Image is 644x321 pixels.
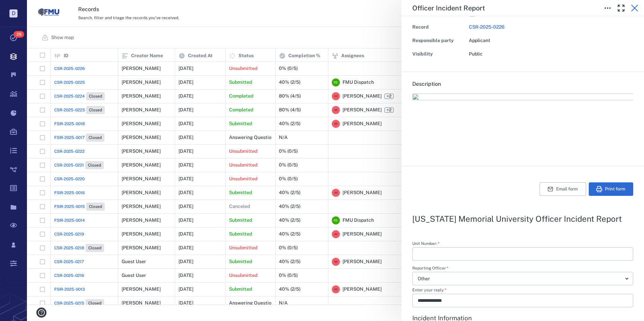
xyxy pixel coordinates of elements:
button: Email form [540,182,586,196]
div: Record [412,23,466,32]
span: 28 [13,31,24,38]
div: Visibility [412,49,466,59]
span: Help [15,5,29,11]
span: Applicant [469,38,490,43]
h2: [US_STATE] Memorial University Officer Incident Report [412,215,633,223]
p: D [9,9,18,17]
div: Unit Number: [412,247,633,261]
div: Other [418,275,622,283]
div: Responsible party [412,36,466,45]
button: Toggle to Edit Boxes [601,1,614,15]
label: Reporting Officer [412,266,633,272]
button: Toggle Fullscreen [614,1,628,15]
label: Enter your reply [412,288,633,294]
h5: Officer Incident Report [412,4,485,12]
label: Unit Number: [412,242,633,247]
button: Print form [589,182,633,196]
body: Rich Text Area. Press ALT-0 for help. [5,5,215,11]
h6: Description [412,80,633,88]
button: Close [628,1,641,15]
div: Reporting Officer [412,272,633,285]
a: CSR-2025-0226 [469,24,505,30]
span: Public [469,51,483,57]
span: _ [412,95,633,154]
